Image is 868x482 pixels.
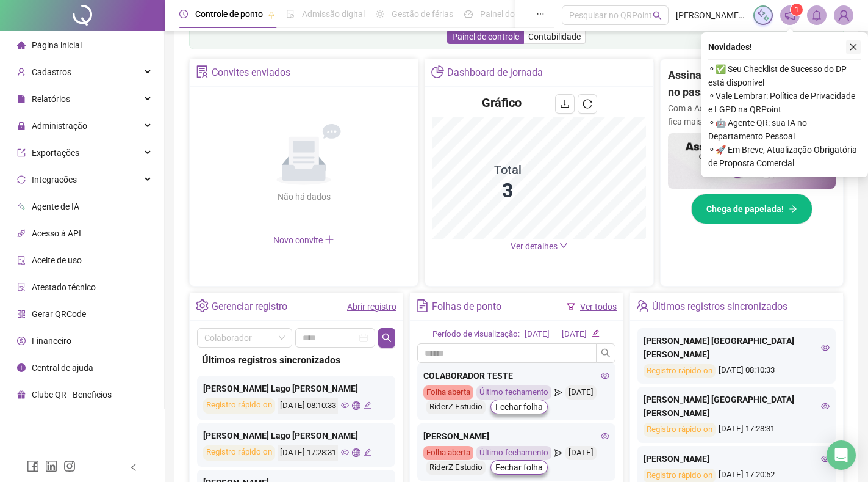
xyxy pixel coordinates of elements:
button: Chega de papelada! [691,194,812,224]
span: info-circle [17,363,26,372]
div: [PERSON_NAME] [644,452,830,466]
img: banner%2F02c71560-61a6-44d4-94b9-c8ab97240462.png [668,133,836,189]
div: Últimos registros sincronizados [652,296,787,317]
div: Registro rápido on [203,398,275,414]
span: sync [17,175,26,184]
img: sparkle-icon.fc2bf0ac1784a2077858766a79e2daf3.svg [756,9,770,22]
span: team [636,299,649,312]
div: [DATE] 17:28:31 [644,423,830,437]
div: [DATE] [565,385,597,400]
span: solution [196,65,209,78]
div: Folha aberta [423,446,473,460]
span: ⚬ 🚀 Em Breve, Atualização Obrigatória de Proposta Comercial [708,143,861,170]
div: Folhas de ponto [432,296,501,317]
span: eye [601,432,609,440]
button: Fechar folha [490,400,548,414]
span: eye [341,401,349,409]
div: RiderZ Estudio [426,400,486,414]
span: search [382,333,392,343]
span: Admissão digital [302,9,365,19]
span: ⚬ ✅ Seu Checklist de Sucesso do DP está disponível [708,62,861,89]
div: [DATE] 08:10:33 [278,398,338,414]
h2: Assinar ponto na mão? Isso ficou no passado! [668,67,836,101]
span: audit [17,256,26,265]
div: Últimos registros sincronizados [202,352,390,368]
span: 1 [795,5,799,14]
span: arrow-right [789,205,797,213]
span: lock [17,122,26,130]
span: filter [567,302,575,311]
span: send [554,446,562,460]
button: Fechar folha [490,460,548,475]
span: qrcode [17,310,26,318]
div: [DATE] 08:10:33 [644,364,830,378]
span: eye [601,371,609,380]
sup: 1 [791,4,803,16]
span: dashboard [464,10,473,18]
span: Atestado técnico [32,282,96,292]
div: Período de visualização: [432,328,520,341]
div: Não há dados [248,190,360,203]
span: Agente de IA [32,202,79,211]
span: clock-circle [179,10,188,18]
div: RiderZ Estudio [426,461,486,475]
span: file-text [416,299,429,312]
span: eye [821,402,830,411]
span: Contabilidade [528,32,581,42]
span: instagram [63,460,76,472]
span: user-add [17,68,26,76]
span: setting [196,299,209,312]
span: Ver detalhes [511,241,558,251]
span: search [653,11,662,20]
span: Aceite de uso [32,255,82,265]
div: [PERSON_NAME] Lago [PERSON_NAME] [203,429,389,442]
span: solution [17,283,26,291]
span: Exportações [32,148,79,158]
span: eye [341,448,349,456]
div: Último fechamento [476,446,551,460]
div: Gerenciar registro [212,296,287,317]
span: notification [784,10,795,21]
span: Central de ajuda [32,363,93,373]
div: [PERSON_NAME] [423,429,609,443]
span: api [17,229,26,238]
span: [PERSON_NAME] - RiderZ Estudio [676,9,746,22]
span: file [17,95,26,103]
a: Ver detalhes down [511,241,568,251]
span: global [352,448,360,456]
span: Cadastros [32,67,71,77]
span: file-done [286,10,295,18]
div: Folha aberta [423,385,473,400]
span: Painel do DP [480,9,528,19]
div: [PERSON_NAME] [GEOGRAPHIC_DATA][PERSON_NAME] [644,334,830,361]
div: [DATE] [562,328,587,341]
span: ⚬ Vale Lembrar: Política de Privacidade e LGPD na QRPoint [708,89,861,116]
div: [DATE] [565,446,597,460]
span: Gerar QRCode [32,309,86,319]
span: pushpin [268,11,275,18]
div: [PERSON_NAME] [GEOGRAPHIC_DATA][PERSON_NAME] [644,393,830,420]
span: edit [364,401,371,409]
span: Novo convite [273,235,334,245]
img: 89514 [834,6,853,24]
div: Registro rápido on [644,423,716,437]
span: Integrações [32,175,77,184]
div: [DATE] [525,328,550,341]
span: sun [376,10,384,18]
span: Gestão de férias [392,9,453,19]
span: plus [325,235,334,244]
span: Fechar folha [495,461,543,474]
div: [DATE] 17:28:31 [278,445,338,461]
span: Fechar folha [495,400,543,414]
a: Ver todos [580,302,617,312]
span: Financeiro [32,336,71,346]
span: Controle de ponto [195,9,263,19]
span: Relatórios [32,94,70,104]
span: Acesso à API [32,228,81,238]
span: eye [821,343,830,352]
span: ⚬ 🤖 Agente QR: sua IA no Departamento Pessoal [708,116,861,143]
span: down [559,241,568,250]
p: Com a Assinatura Digital da QR, sua gestão fica mais ágil, segura e sem papelada. [668,101,836,128]
span: Painel de controle [452,32,519,42]
span: Novidades ! [708,40,752,54]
